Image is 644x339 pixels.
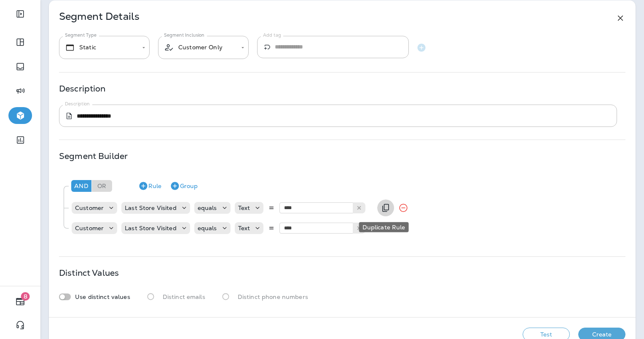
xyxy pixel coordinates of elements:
span: 8 [21,292,30,301]
p: Customer [75,225,104,231]
label: Segment Type [65,32,97,38]
p: Distinct phone numbers [238,293,308,300]
div: Static [65,43,136,53]
label: Add tag [263,32,281,38]
div: Customer Only [164,42,235,53]
p: Text [238,204,250,211]
p: Last Store Visited [125,225,177,231]
button: Group [166,179,201,193]
label: Segment Inclusion [164,32,204,38]
div: Duplicate Rule [359,222,409,232]
p: equals [198,204,217,211]
p: Last Store Visited [125,204,177,211]
p: Segment Builder [59,153,128,159]
button: Rule [135,179,165,193]
div: Or [92,180,112,192]
p: Customer [75,204,104,211]
p: Text [238,225,250,231]
button: Remove Rule [395,199,412,216]
label: Description [65,101,90,107]
button: Duplicate Rule [377,199,394,216]
p: Segment Details [59,13,140,23]
p: Distinct emails [163,293,205,300]
p: Distinct Values [59,269,119,276]
div: And [71,180,91,192]
button: 8 [8,293,32,310]
p: equals [198,225,217,231]
p: Description [59,85,106,92]
button: Expand Sidebar [8,5,32,22]
p: Use distinct values [75,293,130,300]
